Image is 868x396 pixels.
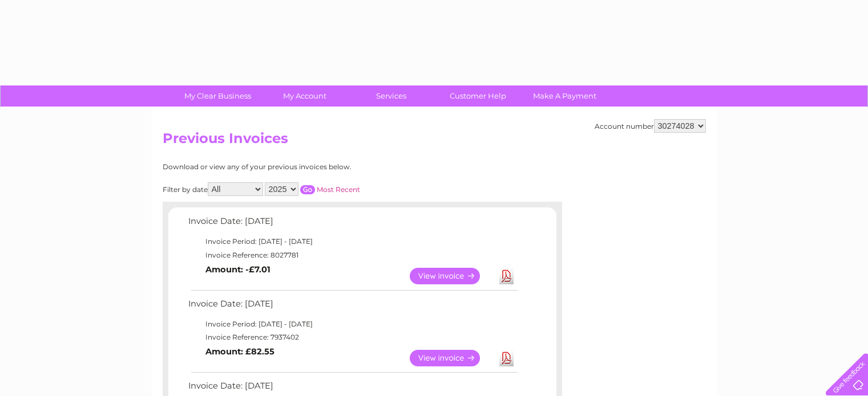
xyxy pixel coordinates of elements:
[163,182,462,196] div: Filter by date
[171,85,265,107] a: My Clear Business
[257,85,352,107] a: My Account
[595,119,706,133] div: Account number
[317,185,360,194] a: Most Recent
[185,214,519,235] td: Invoice Date: [DATE]
[499,268,514,284] a: Download
[344,85,438,107] a: Services
[185,330,519,344] td: Invoice Reference: 7937402
[185,296,519,317] td: Invoice Date: [DATE]
[431,85,525,107] a: Customer Help
[185,317,519,331] td: Invoice Period: [DATE] - [DATE]
[185,235,519,248] td: Invoice Period: [DATE] - [DATE]
[499,350,514,366] a: Download
[410,350,494,366] a: View
[205,346,274,357] b: Amount: £82.55
[205,264,271,275] b: Amount: -£7.01
[163,163,462,171] div: Download or view any of your previous invoices below.
[163,130,706,152] h2: Previous Invoices
[185,248,519,262] td: Invoice Reference: 8027781
[518,85,612,107] a: Make A Payment
[410,268,494,284] a: View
